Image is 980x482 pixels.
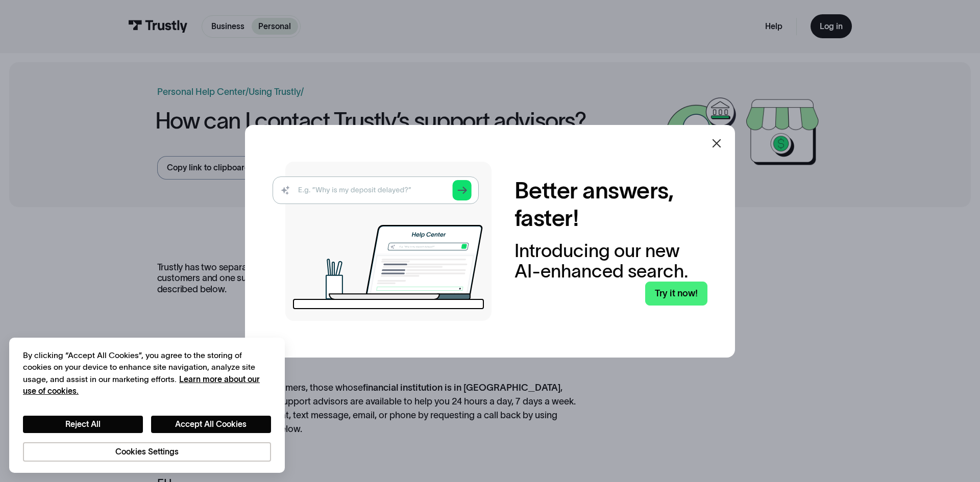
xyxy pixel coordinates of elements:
[23,442,271,462] button: Cookies Settings
[645,282,707,306] a: Try it now!
[514,176,707,232] h2: Better answers, faster!
[514,241,707,281] div: Introducing our new AI-enhanced search.
[23,416,143,433] button: Reject All
[151,416,271,433] button: Accept All Cookies
[23,349,271,462] div: Privacy
[23,349,271,398] div: By clicking “Accept All Cookies”, you agree to the storing of cookies on your device to enhance s...
[9,338,285,473] div: Cookie banner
